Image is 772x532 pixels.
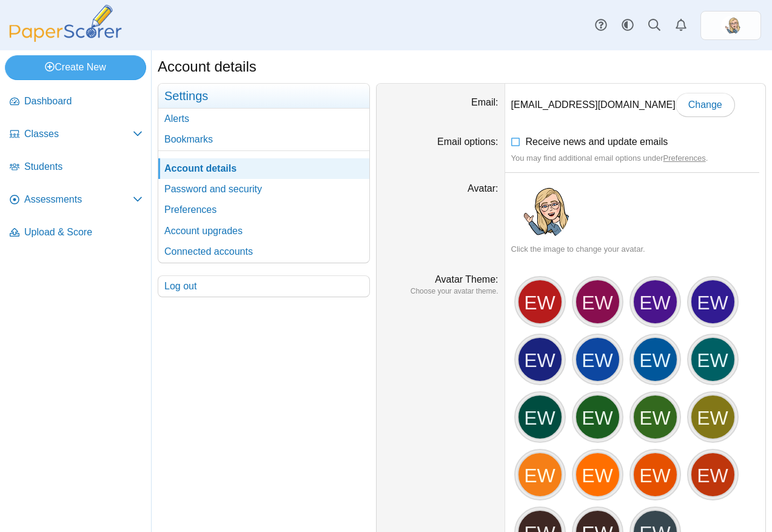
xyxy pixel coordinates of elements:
[158,221,369,241] a: Account upgrades
[575,279,620,325] div: EW
[511,153,759,164] div: You may find additional email options under .
[575,452,620,497] div: EW
[511,244,759,255] div: Click the image to change your avatar.
[663,153,706,163] a: Preferences
[517,337,563,382] div: EW
[5,33,126,44] a: PaperScorer
[24,160,143,173] span: Students
[24,127,133,141] span: Classes
[668,12,694,39] a: Alerts
[158,241,369,262] a: Connected accounts
[633,394,678,440] div: EW
[690,394,736,440] div: EW
[633,452,678,497] div: EW
[158,179,369,200] a: Password and security
[505,84,765,126] dd: [EMAIL_ADDRESS][DOMAIN_NAME]
[690,279,736,325] div: EW
[24,95,143,108] span: Dashboard
[158,129,369,150] a: Bookmarks
[690,452,736,497] div: EW
[383,286,498,297] dfn: Choose your avatar theme.
[5,5,126,42] img: PaperScorer
[158,158,369,179] a: Account details
[5,186,147,215] a: Assessments
[158,84,369,109] h3: Settings
[688,99,722,110] span: Change
[158,109,369,129] a: Alerts
[690,337,736,382] div: EW
[5,120,147,149] a: Classes
[721,16,740,35] span: Emily Wasley
[24,226,143,239] span: Upload & Score
[633,337,678,382] div: EW
[435,274,498,285] label: Avatar Theme
[5,87,147,116] a: Dashboard
[158,200,369,220] a: Preferences
[517,394,563,440] div: EW
[471,97,498,107] label: Email
[468,183,498,194] label: Avatar
[575,394,620,440] div: EW
[24,193,133,206] span: Assessments
[633,279,678,325] div: EW
[517,452,563,497] div: EW
[700,11,761,40] a: ps.zKYLFpFWctilUouI
[676,93,735,117] a: Change
[721,16,740,35] img: ps.zKYLFpFWctilUouI
[5,218,147,247] a: Upload & Score
[575,337,620,382] div: EW
[158,56,257,77] h1: Account details
[511,182,569,240] img: ps.zKYLFpFWctilUouI
[5,55,146,79] a: Create New
[158,276,369,297] a: Log out
[517,279,563,325] div: EW
[526,136,668,147] span: Receive news and update emails
[437,136,498,147] label: Email options
[5,153,147,182] a: Students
